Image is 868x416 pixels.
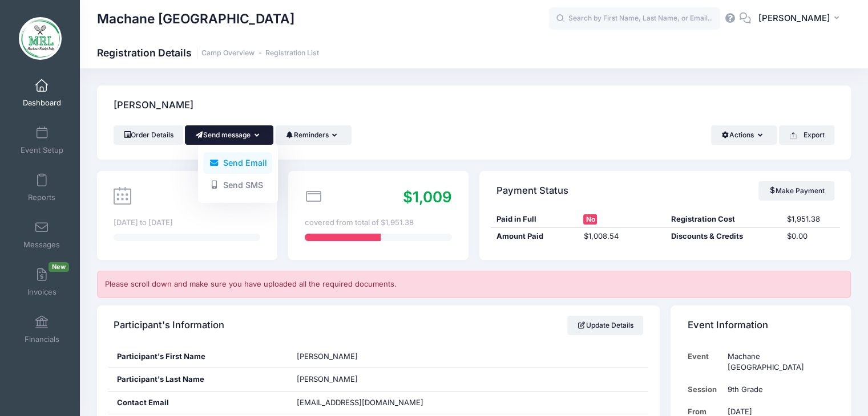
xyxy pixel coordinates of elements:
td: Event [688,345,722,379]
span: $1,009 [403,188,452,206]
div: $1,951.38 [782,214,840,225]
img: Machane Racket Lake [19,17,62,60]
button: Reminders [276,125,352,145]
span: Financials [25,335,59,344]
span: Messages [23,240,60,250]
a: Messages [15,215,69,255]
div: Participant's First Name [108,345,289,368]
td: Machane [GEOGRAPHIC_DATA] [722,345,834,379]
a: Send SMS [203,174,272,195]
div: Please scroll down and make sure you have uploaded all the required documents. [97,271,851,298]
span: Reports [28,193,55,202]
span: Event Setup [21,145,63,155]
td: Session [688,378,722,401]
a: Event Setup [15,120,69,160]
div: Paid in Full [491,214,578,225]
h1: Registration Details [97,47,319,59]
div: [DATE] to [DATE] [114,217,260,229]
div: Amount Paid [491,231,578,242]
h4: Participant's Information [114,309,224,341]
td: 9th Grade [722,378,834,401]
h4: Payment Status [496,174,568,207]
a: Financials [15,309,69,349]
button: Actions [711,125,777,145]
a: Make Payment [758,181,834,201]
div: Participant's Last Name [108,368,289,391]
a: Registration List [265,49,319,58]
a: Dashboard [15,73,69,113]
span: [EMAIL_ADDRESS][DOMAIN_NAME] [297,398,423,407]
div: covered from total of $1,951.38 [305,217,451,229]
button: Send message [185,125,273,145]
div: $0.00 [782,231,840,242]
button: [PERSON_NAME] [751,6,851,32]
div: Registration Cost [665,214,782,225]
a: Camp Overview [201,49,255,58]
div: Contact Email [108,391,289,414]
a: Send Email [203,152,272,174]
span: 0 [251,188,260,206]
h4: [PERSON_NAME] [114,89,193,122]
a: Update Details [567,316,643,335]
h4: Event Information [688,309,768,341]
span: New [49,262,69,272]
span: No [583,214,597,225]
div: Discounts & Credits [665,231,782,242]
a: Reports [15,168,69,207]
button: Export [779,125,834,145]
a: InvoicesNew [15,262,69,302]
input: Search by First Name, Last Name, or Email... [549,7,720,30]
span: Dashboard [23,98,61,108]
span: [PERSON_NAME] [297,352,358,361]
span: [PERSON_NAME] [758,12,830,25]
span: [PERSON_NAME] [297,374,358,384]
h1: Machane [GEOGRAPHIC_DATA] [97,6,294,32]
span: Invoices [27,287,56,297]
a: Order Details [114,125,183,145]
div: $1,008.54 [578,231,665,242]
